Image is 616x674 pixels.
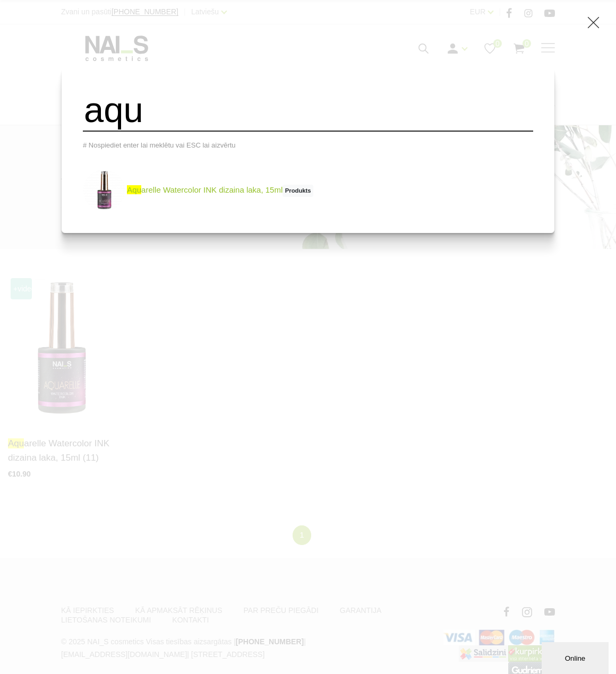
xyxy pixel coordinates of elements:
[83,89,533,132] input: Meklēt produktus ...
[283,185,313,197] span: Produkts
[127,185,141,194] span: aqu
[83,141,236,149] span: # Nospiediet enter lai meklētu vai ESC lai aizvērtu
[542,640,611,674] iframe: chat widget
[83,169,313,212] a: aquarelle Watercolor INK dizaina laka, 15mlProdukts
